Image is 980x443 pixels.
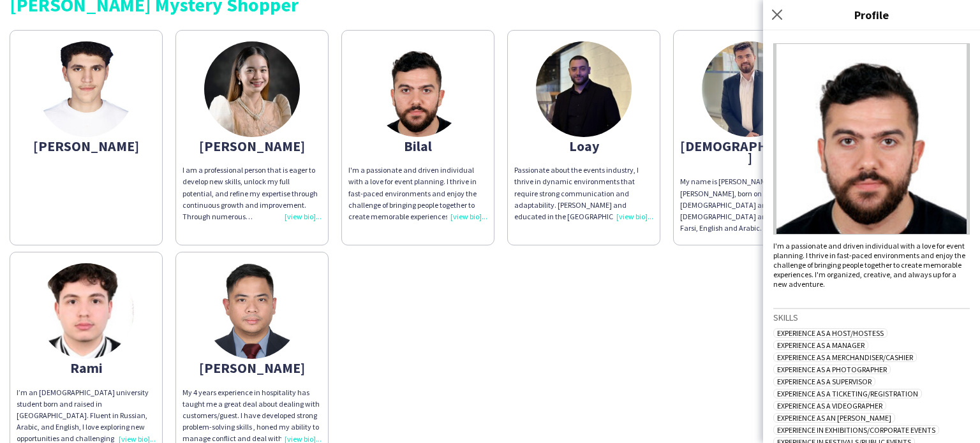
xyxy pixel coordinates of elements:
[370,41,466,137] img: thumb-6638d2919bbb7.jpeg
[536,41,632,137] img: thumb-686f6a83419af.jpeg
[773,377,875,386] span: Experience as a Supervisor
[702,41,798,137] img: thumb-66cf0aefdd70a.jpeg
[348,140,487,152] div: Bilal
[680,176,819,234] div: My name is [PERSON_NAME] [PERSON_NAME], born on [DEMOGRAPHIC_DATA] and I am from [DEMOGRAPHIC_DAT...
[773,401,886,410] span: Experience as a Videographer
[773,413,895,423] span: Experience as an [PERSON_NAME]
[773,340,868,350] span: Experience as a Manager
[182,164,322,222] div: I am a professional person that is eager to develop new skills, unlock my full potential, and ref...
[204,41,300,137] img: thumb-6649f977563d5.jpeg
[773,241,970,289] div: I'm a passionate and driven individual with a love for event planning. I thrive in fast-paced env...
[773,365,891,374] span: Experience as a Photographer
[348,164,487,222] div: I'm a passionate and driven individual with a love for event planning. I thrive in fast-paced env...
[773,389,922,398] span: Experience as a Ticketing/Registration
[773,352,917,362] span: Experience as a Merchandiser/Cashier
[17,362,156,374] div: Rami
[17,140,156,152] div: [PERSON_NAME]
[182,362,322,374] div: [PERSON_NAME]
[773,312,970,323] h3: Skills
[38,263,134,359] img: thumb-67e43f83ee4c4.jpeg
[514,164,653,222] div: Passionate about the events industry, I thrive in dynamic environments that require strong commun...
[773,328,887,338] span: Experience as a Host/Hostess
[38,41,134,137] img: thumb-678924f4440af.jpeg
[773,43,970,235] img: Crew avatar or photo
[204,263,300,359] img: thumb-66318da7cb065.jpg
[773,425,939,435] span: Experience in Exhibitions/Corporate Events
[514,140,653,152] div: Loay
[763,6,980,23] h3: Profile
[680,140,819,163] div: [DEMOGRAPHIC_DATA]
[182,140,322,152] div: [PERSON_NAME]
